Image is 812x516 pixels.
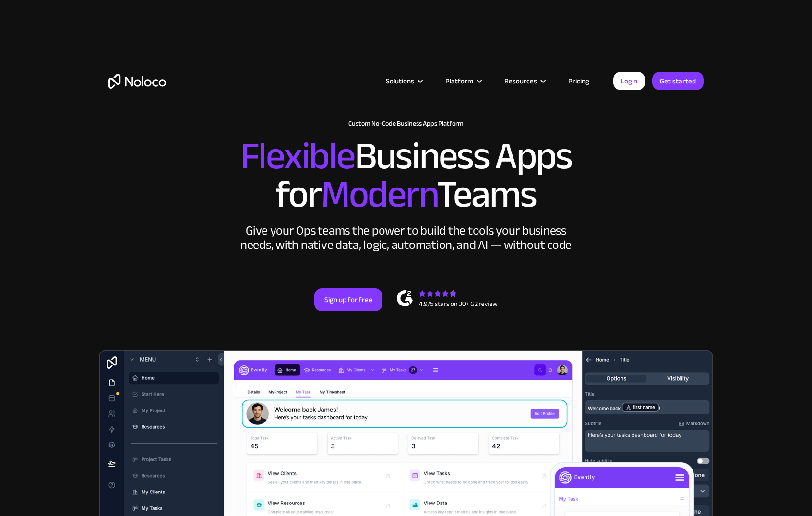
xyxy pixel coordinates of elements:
[238,223,574,252] div: Give your Ops teams the power to build the tools your business needs, with native data, logic, au...
[613,72,645,90] a: Login
[374,75,433,87] div: Solutions
[652,72,704,90] a: Get started
[433,75,492,87] div: Platform
[240,120,355,192] span: Flexible
[504,75,537,87] div: Resources
[492,75,556,87] div: Resources
[108,74,166,89] a: home
[314,288,382,311] a: Sign up for free
[108,137,704,214] h2: Business Apps for Teams
[321,159,437,230] span: Modern
[386,75,414,87] div: Solutions
[445,75,473,87] div: Platform
[556,75,601,87] a: Pricing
